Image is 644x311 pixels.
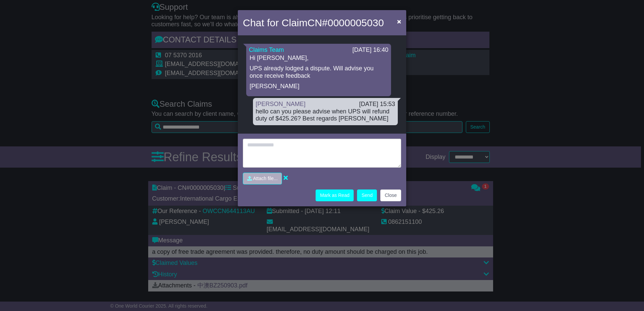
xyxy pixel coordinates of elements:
span: × [397,18,401,25]
p: [PERSON_NAME] [250,83,388,90]
div: hello can you please advise when UPS will refund duty of $425.26? Best regards [PERSON_NAME] [256,108,395,123]
p: Hi [PERSON_NAME], [250,55,388,62]
button: Close [394,14,405,28]
div: [DATE] 16:40 [352,46,388,54]
span: 0000005030 [328,17,384,28]
a: Claims Team [249,46,284,53]
h4: Chat for Claim [243,15,384,30]
button: Send [357,189,377,201]
button: Close [380,189,401,201]
a: [PERSON_NAME] [256,101,305,107]
p: UPS already lodged a dispute. Will advise you once receive feedback [250,65,388,79]
button: Mark as Read [316,189,354,201]
div: [DATE] 15:53 [359,101,395,108]
span: CN# [308,17,384,28]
